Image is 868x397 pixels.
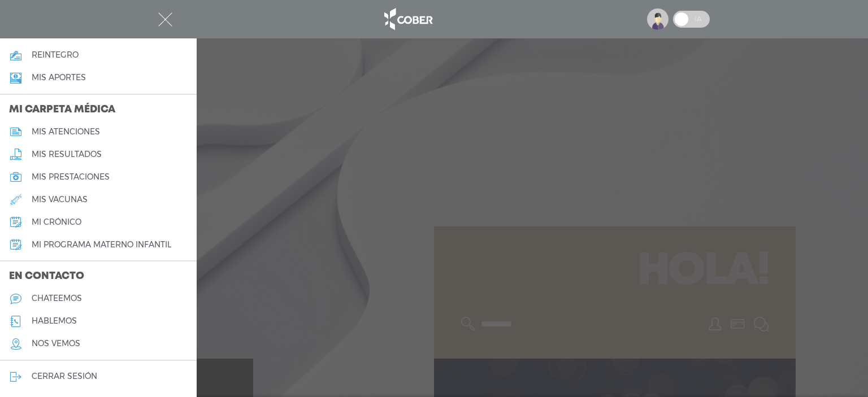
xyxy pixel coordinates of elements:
[32,50,79,60] h5: reintegro
[32,73,86,82] h5: Mis aportes
[32,240,171,250] h5: mi programa materno infantil
[378,6,437,33] img: logo_cober_home-white.png
[32,195,88,204] h5: mis vacunas
[158,12,172,27] img: Cober_menu-close-white.svg
[32,217,81,227] h5: mi crónico
[32,294,82,303] h5: chateemos
[32,372,97,381] h5: cerrar sesión
[32,316,77,326] h5: hablemos
[32,127,100,137] h5: mis atenciones
[647,8,669,30] img: profile-placeholder.svg
[32,339,80,348] h5: nos vemos
[32,150,102,159] h5: mis resultados
[32,172,110,182] h5: mis prestaciones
